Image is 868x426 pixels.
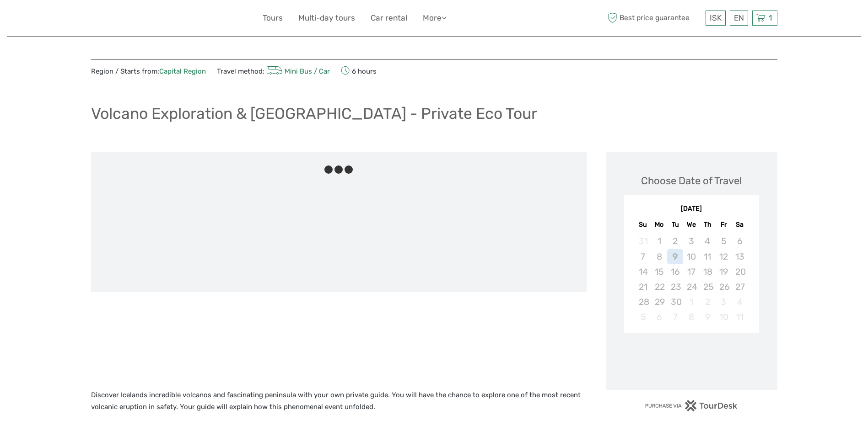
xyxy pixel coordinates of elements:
[263,11,283,25] a: Tours
[667,218,683,231] div: Tu
[732,294,748,309] div: Not available Saturday, October 4th, 2025
[700,294,716,309] div: Not available Thursday, October 2nd, 2025
[635,264,651,279] div: Not available Sunday, September 14th, 2025
[264,67,330,75] a: Mini Bus / Car
[667,294,683,309] div: Not available Tuesday, September 30th, 2025
[683,309,699,325] div: Not available Wednesday, October 8th, 2025
[767,13,773,22] span: 1
[683,294,699,309] div: Not available Wednesday, October 1st, 2025
[716,234,732,249] div: Not available Friday, September 5th, 2025
[732,234,748,249] div: Not available Saturday, September 6th, 2025
[624,204,759,214] div: [DATE]
[732,218,748,231] div: Sa
[732,309,748,325] div: Not available Saturday, October 11th, 2025
[298,11,355,25] a: Multi-day tours
[716,249,732,264] div: Not available Friday, September 12th, 2025
[651,249,667,264] div: Not available Monday, September 8th, 2025
[667,264,683,279] div: Not available Tuesday, September 16th, 2025
[91,104,537,123] h1: Volcano Exploration & [GEOGRAPHIC_DATA] - Private Eco Tour
[732,264,748,279] div: Not available Saturday, September 20th, 2025
[651,309,667,325] div: Not available Monday, October 6th, 2025
[159,67,206,75] a: Capital Region
[700,234,716,249] div: Not available Thursday, September 4th, 2025
[651,294,667,309] div: Not available Monday, September 29th, 2025
[716,264,732,279] div: Not available Friday, September 19th, 2025
[635,294,651,309] div: Not available Sunday, September 28th, 2025
[91,67,206,76] span: Region / Starts from:
[710,13,722,22] span: ISK
[667,279,683,294] div: Not available Tuesday, September 23rd, 2025
[732,279,748,294] div: Not available Saturday, September 27th, 2025
[651,234,667,249] div: Not available Monday, September 1st, 2025
[700,264,716,279] div: Not available Thursday, September 18th, 2025
[683,249,699,264] div: Not available Wednesday, September 10th, 2025
[700,249,716,264] div: Not available Thursday, September 11th, 2025
[627,234,756,325] div: month 2025-09
[667,234,683,249] div: Not available Tuesday, September 2nd, 2025
[716,309,732,325] div: Not available Friday, October 10th, 2025
[651,264,667,279] div: Not available Monday, September 15th, 2025
[423,11,447,25] a: More
[635,234,651,249] div: Not available Sunday, August 31st, 2025
[645,400,738,411] img: PurchaseViaTourDesk.png
[700,218,716,231] div: Th
[700,279,716,294] div: Not available Thursday, September 25th, 2025
[667,309,683,325] div: Not available Tuesday, October 7th, 2025
[700,309,716,325] div: Not available Thursday, October 9th, 2025
[217,64,330,77] span: Travel method:
[683,264,699,279] div: Not available Wednesday, September 17th, 2025
[683,279,699,294] div: Not available Wednesday, September 24th, 2025
[667,249,683,264] div: Not available Tuesday, September 9th, 2025
[689,357,695,363] div: Loading...
[635,279,651,294] div: Not available Sunday, September 21st, 2025
[371,11,407,25] a: Car rental
[732,249,748,264] div: Not available Saturday, September 13th, 2025
[635,249,651,264] div: Not available Sunday, September 7th, 2025
[635,309,651,325] div: Not available Sunday, October 5th, 2025
[91,389,587,413] p: Discover Icelands incredible volcanos and fascinating peninsula with your own private guide. You ...
[91,7,138,29] img: 632-1a1f61c2-ab70-46c5-a88f-57c82c74ba0d_logo_small.jpg
[683,234,699,249] div: Not available Wednesday, September 3rd, 2025
[651,218,667,231] div: Mo
[635,218,651,231] div: Su
[716,279,732,294] div: Not available Friday, September 26th, 2025
[606,11,703,26] span: Best price guarantee
[683,218,699,231] div: We
[716,294,732,309] div: Not available Friday, October 3rd, 2025
[730,11,748,26] div: EN
[716,218,732,231] div: Fr
[641,174,742,188] div: Choose Date of Travel
[651,279,667,294] div: Not available Monday, September 22nd, 2025
[341,64,377,77] span: 6 hours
